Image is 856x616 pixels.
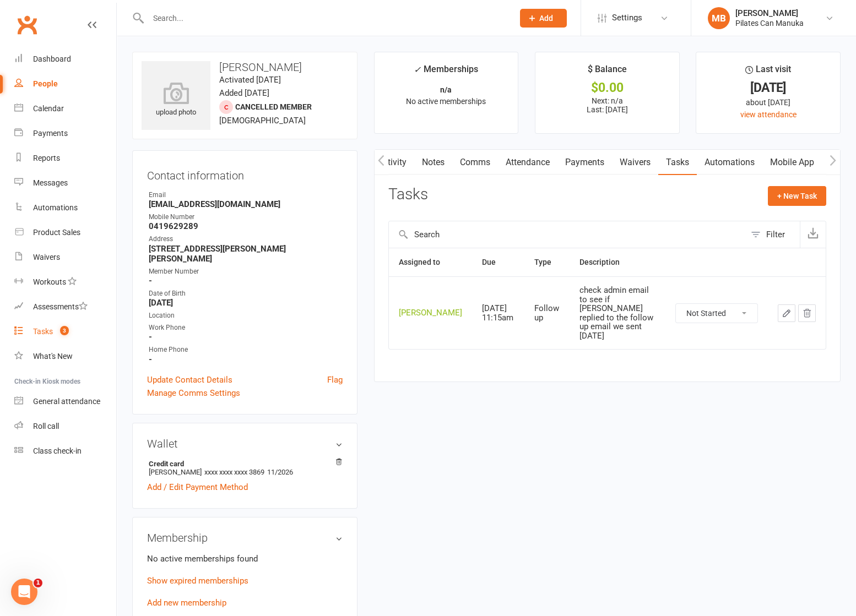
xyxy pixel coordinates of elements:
[149,298,343,308] strong: [DATE]
[570,248,665,276] th: Description
[13,11,41,39] a: Clubworx
[545,96,669,114] p: Next: n/a Last: [DATE]
[147,552,343,565] p: No active memberships found
[735,18,804,28] div: Pilates Can Manuka
[149,310,343,321] div: Location
[33,178,68,187] div: Messages
[520,9,567,28] button: Add
[147,373,232,386] a: Update Contact Details
[147,438,343,450] h3: Wallet
[557,150,612,175] a: Payments
[766,228,785,241] div: Filter
[149,276,343,286] strong: -
[33,104,64,113] div: Calendar
[472,248,524,276] th: Due
[149,212,343,222] div: Mobile Number
[149,244,343,264] strong: [STREET_ADDRESS][PERSON_NAME][PERSON_NAME]
[327,373,343,386] a: Flag
[147,481,248,494] a: Add / Edit Payment Method
[149,355,343,364] strong: -
[14,220,116,245] a: Product Sales
[414,64,421,75] i: ✓
[147,386,240,400] a: Manage Comms Settings
[14,319,116,344] a: Tasks 3
[149,190,343,200] div: Email
[768,186,826,206] button: + New Task
[147,165,343,182] h3: Contact information
[33,277,66,286] div: Workouts
[149,332,343,342] strong: -
[14,96,116,121] a: Calendar
[14,72,116,96] a: People
[706,82,830,94] div: [DATE]
[370,150,414,175] a: Activity
[14,171,116,195] a: Messages
[658,150,697,175] a: Tasks
[14,344,116,369] a: What's New
[612,150,658,175] a: Waivers
[147,576,248,586] a: Show expired memberships
[33,54,71,63] div: Dashboard
[14,146,116,171] a: Reports
[735,8,804,18] div: [PERSON_NAME]
[414,62,478,83] div: Memberships
[697,150,762,175] a: Automations
[14,121,116,146] a: Payments
[14,245,116,270] a: Waivers
[406,97,486,106] span: No active memberships
[452,150,498,175] a: Comms
[762,150,822,175] a: Mobile App
[33,446,82,455] div: Class check-in
[534,304,560,322] div: Follow up
[149,199,343,209] strong: [EMAIL_ADDRESS][DOMAIN_NAME]
[389,248,472,276] th: Assigned to
[740,110,797,119] a: view attendance
[33,352,73,361] div: What's New
[267,468,293,476] span: 11/2026
[219,75,281,85] time: Activated [DATE]
[14,439,116,464] a: Class kiosk mode
[147,532,343,544] h3: Membership
[708,7,730,29] div: MB
[498,150,557,175] a: Attendance
[147,458,343,478] li: [PERSON_NAME]
[11,579,37,605] iframe: Intercom live chat
[149,234,343,244] div: Address
[440,85,452,94] strong: n/a
[204,468,264,476] span: xxxx xxxx xxxx 3869
[145,10,506,26] input: Search...
[524,248,570,276] th: Type
[33,203,78,212] div: Automations
[142,61,348,73] h3: [PERSON_NAME]
[60,326,69,335] span: 3
[34,579,42,587] span: 1
[389,221,745,248] input: Search
[539,14,553,23] span: Add
[612,6,642,30] span: Settings
[235,102,312,111] span: Cancelled member
[33,253,60,261] div: Waivers
[14,295,116,319] a: Assessments
[219,88,269,98] time: Added [DATE]
[33,302,88,311] div: Assessments
[579,286,655,340] div: check admin email to see if [PERSON_NAME] replied to the follow up email we sent [DATE]
[33,228,80,237] div: Product Sales
[14,270,116,295] a: Workouts
[388,186,428,203] h3: Tasks
[149,345,343,355] div: Home Phone
[219,116,306,126] span: [DEMOGRAPHIC_DATA]
[414,150,452,175] a: Notes
[399,308,462,318] div: [PERSON_NAME]
[149,221,343,231] strong: 0419629289
[149,266,343,277] div: Member Number
[14,414,116,439] a: Roll call
[33,79,58,88] div: People
[745,62,791,82] div: Last visit
[149,288,343,299] div: Date of Birth
[33,154,60,162] div: Reports
[706,96,830,108] div: about [DATE]
[14,195,116,220] a: Automations
[588,62,627,82] div: $ Balance
[14,389,116,414] a: General attendance kiosk mode
[149,323,343,333] div: Work Phone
